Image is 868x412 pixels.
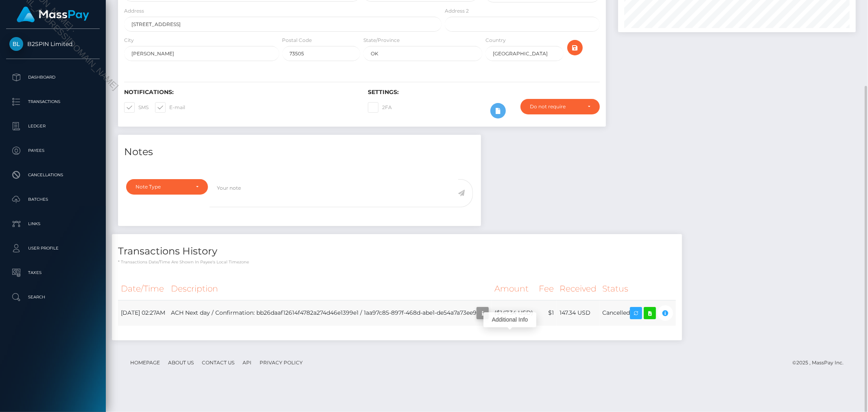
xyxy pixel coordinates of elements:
label: City [124,37,134,44]
a: API [239,356,255,369]
img: B2SPIN Limited [9,37,23,51]
a: User Profile [6,238,100,259]
a: Ledger [6,116,100,136]
div: Note Type [136,184,189,190]
label: Address 2 [445,7,469,15]
th: Date/Time [118,278,168,300]
label: Postal Code [282,37,312,44]
td: $1 [536,300,557,326]
p: Links [9,218,96,230]
h4: Transactions History [118,244,676,259]
a: Payees [6,140,100,161]
label: State/Province [363,37,400,44]
p: * Transactions date/time are shown in payee's local timezone [118,259,676,265]
div: Additional Info [483,312,536,327]
th: Fee [536,278,557,300]
th: Received [557,278,599,300]
h6: Settings: [368,89,599,96]
p: Dashboard [9,71,96,83]
div: Do not require [530,103,581,110]
a: Batches [6,189,100,210]
p: Batches [9,193,96,206]
td: 147.34 USD [557,300,599,326]
label: 2FA [368,102,392,113]
p: Transactions [9,96,96,108]
a: Cancellations [6,165,100,185]
a: Privacy Policy [256,356,306,369]
span: B2SPIN Limited [6,40,100,48]
h4: Notes [124,145,475,159]
img: MassPay Logo [17,7,89,22]
a: About Us [165,356,197,369]
button: Do not require [520,99,600,114]
td: [DATE] 02:27AM [118,300,168,326]
div: © 2025 , MassPay Inc. [792,358,850,367]
p: Ledger [9,120,96,132]
p: Search [9,291,96,303]
label: Country [485,37,506,44]
a: Taxes [6,263,100,283]
label: Address [124,7,144,15]
a: Contact Us [199,356,238,369]
p: Taxes [9,267,96,279]
p: Payees [9,145,96,157]
a: Transactions [6,92,100,112]
button: Note Type [126,179,208,195]
label: SMS [124,102,149,113]
p: User Profile [9,242,96,254]
a: Links [6,214,100,234]
th: Amount [492,278,536,300]
label: E-mail [155,102,185,113]
a: Homepage [127,356,163,369]
a: Dashboard [6,67,100,88]
th: Status [599,278,676,300]
h6: Notifications: [124,89,356,96]
th: Description [168,278,492,300]
td: Cancelled [599,300,676,326]
p: Cancellations [9,169,96,181]
a: Search [6,287,100,307]
td: ($147.34 USD) [492,300,536,326]
td: ACH Next day / Confirmation: bb26daaf12614f4782a274d46e1399e1 / 1aa97c85-897f-468d-abe1-de54a7a73ee9 [168,300,492,326]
